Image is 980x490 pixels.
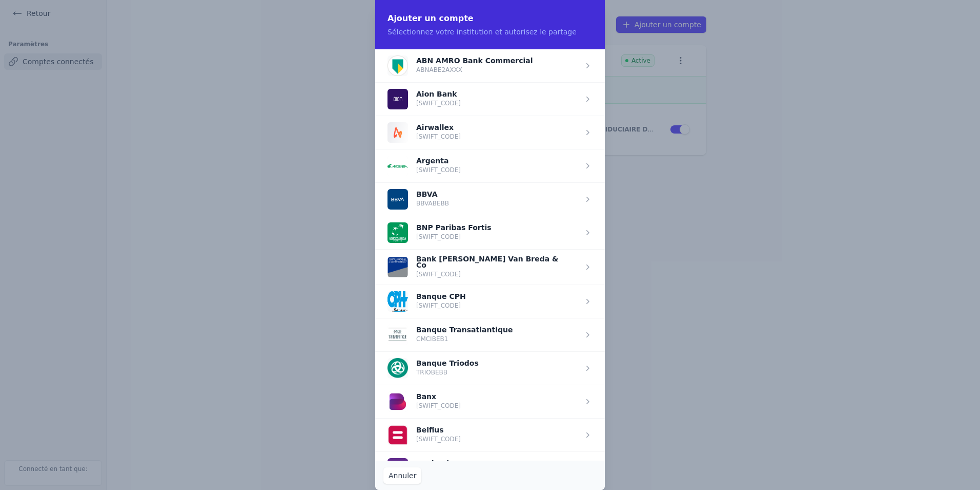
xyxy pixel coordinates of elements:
[416,124,461,130] p: Airwallex
[387,189,449,210] button: BBVA BBVABEBB
[387,222,492,243] button: BNP Paribas Fortis [SWIFT_CODE]
[387,391,461,412] button: Banx [SWIFT_CODE]
[416,58,533,64] p: ABN AMRO Bank Commercial
[387,291,466,312] button: Banque CPH [SWIFT_CODE]
[416,393,461,400] p: Banx
[387,122,461,143] button: Airwallex [SWIFT_CODE]
[387,89,461,109] button: Aion Bank [SWIFT_CODE]
[387,12,593,25] h2: Ajouter un compte
[387,425,461,445] button: Belfius [SWIFT_CODE]
[416,158,461,164] p: Argenta
[416,427,461,433] p: Belfius
[387,55,533,76] button: ABN AMRO Bank Commercial ABNABE2AXXX
[387,358,479,379] button: Banque Triodos TRIOBEBB
[387,156,461,176] button: Argenta [SWIFT_CODE]
[387,458,461,479] button: Beobank
[387,27,593,37] p: Sélectionnez votre institution et autorisez le partage
[416,360,479,366] p: Banque Triodos
[416,293,466,299] p: Banque CPH
[416,327,513,333] p: Banque Transatlantique
[416,224,492,231] p: BNP Paribas Fortis
[383,467,421,484] button: Annuler
[416,460,461,466] p: Beobank
[416,91,461,97] p: Aion Bank
[387,325,513,345] button: Banque Transatlantique CMCIBEB1
[387,256,570,278] button: Bank [PERSON_NAME] Van Breda & Co [SWIFT_CODE]
[416,191,449,197] p: BBVA
[416,256,570,268] p: Bank [PERSON_NAME] Van Breda & Co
